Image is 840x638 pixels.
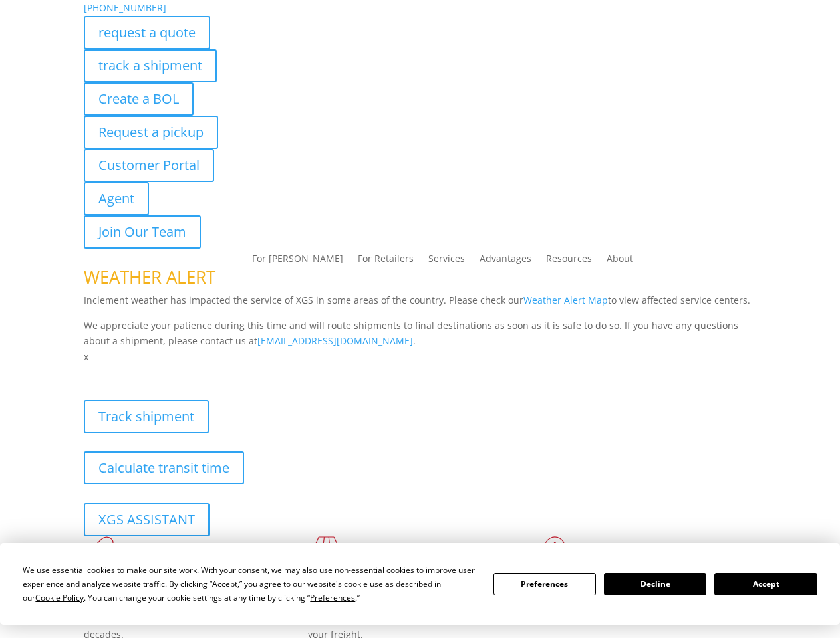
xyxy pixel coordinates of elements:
p: Inclement weather has impacted the service of XGS in some areas of the country. Please check our ... [84,292,756,318]
a: track a shipment [84,49,217,82]
p: We appreciate your patience during this time and will route shipments to final destinations as so... [84,318,756,350]
b: Visibility, transparency, and control for your entire supply chain. [84,367,380,379]
button: Decline [604,573,706,595]
a: [EMAIL_ADDRESS][DOMAIN_NAME] [257,334,413,347]
span: Cookie Policy [35,592,84,603]
button: Accept [714,573,817,595]
a: Track shipment [84,400,209,433]
button: Preferences [493,573,596,595]
a: Request a pickup [84,116,218,149]
img: xgs-icon-flagship-distribution-model-red [532,536,578,571]
a: About [607,254,633,268]
span: Preferences [310,592,355,603]
a: For [PERSON_NAME] [252,254,343,268]
a: Join Our Team [84,215,201,249]
a: Calculate transit time [84,451,244,484]
a: Resources [546,254,592,268]
a: Customer Portal [84,149,214,182]
a: Weather Alert Map [523,294,608,306]
div: We use essential cookies to make our site work. With your consent, we may also use non-essential ... [23,563,477,605]
span: WEATHER ALERT [84,265,215,289]
a: Create a BOL [84,82,194,116]
a: XGS ASSISTANT [84,503,210,536]
a: For Retailers [358,254,414,268]
img: xgs-icon-total-supply-chain-intelligence-red [84,536,125,571]
a: Advantages [480,254,531,268]
img: xgs-icon-focused-on-flooring-red [308,536,339,571]
a: request a quote [84,16,210,49]
a: [PHONE_NUMBER] [84,1,166,14]
p: x [84,349,756,365]
a: Agent [84,182,149,215]
a: Services [428,254,465,268]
